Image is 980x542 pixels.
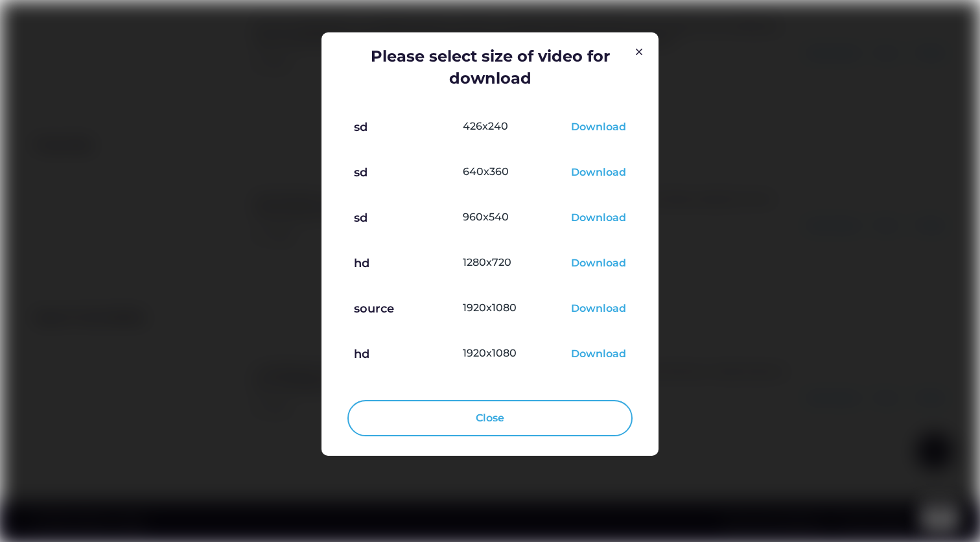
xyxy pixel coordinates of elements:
[571,211,626,226] div: Download
[463,301,559,318] div: 1920x1080
[354,301,450,318] div: source
[354,210,450,227] div: sd
[354,255,450,272] div: hd
[631,44,647,60] img: Group%201000002326.svg
[571,165,626,181] div: Download
[926,490,967,529] iframe: chat widget
[463,346,559,363] div: 1920x1080
[571,256,626,272] div: Download
[571,120,626,135] div: Download
[571,301,626,317] div: Download
[571,347,626,362] div: Download
[354,45,626,89] div: Please select size of video for download
[354,165,450,182] div: sd
[354,119,450,136] div: sd
[463,119,559,136] div: 426x240
[354,346,450,363] div: hd
[463,165,559,182] div: 640x360
[347,400,633,436] button: Close
[463,210,559,227] div: 960x540
[463,255,559,272] div: 1280x720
